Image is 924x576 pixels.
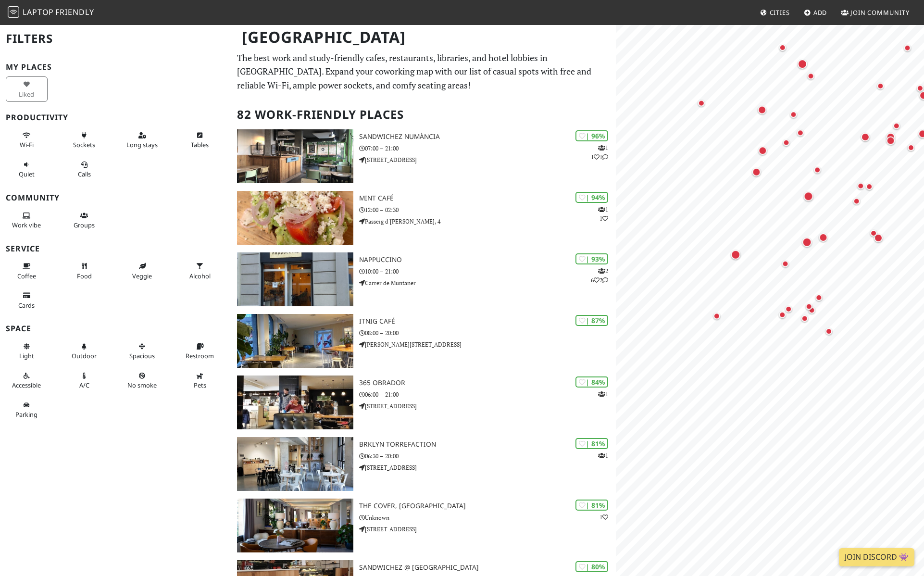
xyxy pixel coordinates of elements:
[231,314,616,368] a: Itnig Café | 87% Itnig Café 08:00 – 20:00 [PERSON_NAME][STREET_ADDRESS]
[231,252,616,306] a: Nappuccino | 93% 262 Nappuccino 10:00 – 21:00 Carrer de Muntaner
[231,376,616,429] a: 365 Obrador | 84% 1 365 Obrador 06:00 – 21:00 [STREET_ADDRESS]
[868,227,879,239] div: Map marker
[750,165,763,178] div: Map marker
[12,381,41,389] span: Accessible
[121,338,163,364] button: Spacious
[696,97,707,109] div: Map marker
[6,127,48,153] button: Wi-Fi
[121,368,163,393] button: No smoke
[19,351,34,360] span: Natural light
[599,513,608,522] p: 1
[777,42,788,53] div: Map marker
[18,301,35,310] span: Credit cards
[6,397,48,423] button: Parking
[359,379,616,387] h3: 365 Obrador
[237,252,354,306] img: Nappuccino
[20,140,34,149] span: Stable Wi-Fi
[359,525,616,534] p: [STREET_ADDRESS]
[757,144,769,157] div: Map marker
[23,7,54,17] span: Laptop
[359,256,616,264] h3: Nappuccino
[598,205,608,223] p: 1 1
[127,381,157,389] span: Smoke free
[6,113,225,122] h3: Productivity
[780,258,791,269] div: Map marker
[6,368,48,393] button: Accessible
[121,258,163,284] button: Veggie
[802,189,815,203] div: Map marker
[237,499,354,552] img: The Cover, Barcelona
[359,401,616,411] p: [STREET_ADDRESS]
[237,129,354,183] img: SandwiChez Numància
[237,437,354,491] img: BRKLYN Torrefaction
[359,451,616,461] p: 06:30 – 20:00
[237,51,611,92] p: The best work and study-friendly cafes, restaurants, libraries, and hotel lobbies in [GEOGRAPHIC_...
[55,7,94,17] span: Friendly
[8,6,19,18] img: LaptopFriendly
[63,258,105,284] button: Food
[872,231,885,244] div: Map marker
[891,120,902,131] div: Map marker
[237,191,354,245] img: Mint Café
[63,338,105,364] button: Outdoor
[851,195,862,207] div: Map marker
[359,317,616,326] h3: Itnig Café
[598,389,608,399] p: 1
[359,217,616,226] p: Passeig d'[PERSON_NAME], 4
[359,328,616,338] p: 08:00 – 20:00
[231,129,616,183] a: SandwiChez Numància | 96% 111 SandwiChez Numància 07:00 – 21:00 [STREET_ADDRESS]
[15,410,37,419] span: Parking
[191,140,209,149] span: Work-friendly tables
[799,313,811,324] div: Map marker
[17,272,36,280] span: Coffee
[189,272,211,280] span: Alcohol
[817,231,830,243] div: Map marker
[77,272,92,280] span: Food
[575,192,608,203] div: | 94%
[812,164,823,175] div: Map marker
[237,100,611,129] h2: 82 Work-Friendly Places
[8,4,94,21] a: LaptopFriendly LaptopFriendly
[79,381,89,389] span: Air conditioned
[575,561,608,572] div: | 80%
[194,381,206,389] span: Pet friendly
[591,143,608,162] p: 1 1 1
[63,368,105,393] button: A/C
[359,513,616,522] p: Unknown
[179,338,221,364] button: Restroom
[6,193,225,202] h3: Community
[234,24,614,50] h1: [GEOGRAPHIC_DATA]
[805,70,817,82] div: Map marker
[12,221,41,229] span: People working
[359,205,616,214] p: 12:00 – 02:30
[813,292,825,303] div: Map marker
[837,4,913,21] a: Join Community
[359,155,616,164] p: [STREET_ADDRESS]
[359,463,616,472] p: [STREET_ADDRESS]
[756,103,768,116] div: Map marker
[788,109,799,120] div: Map marker
[126,140,158,149] span: Long stays
[885,131,897,143] div: Map marker
[6,208,48,233] button: Work vibe
[359,133,616,141] h3: SandwiChez Numància
[855,180,867,191] div: Map marker
[359,440,616,449] h3: BRKLYN Torrefaction
[6,288,48,313] button: Cards
[6,63,225,72] h3: My Places
[796,57,809,71] div: Map marker
[756,4,794,21] a: Cities
[575,376,608,388] div: | 84%
[575,500,608,511] div: | 81%
[359,502,616,510] h3: The Cover, [GEOGRAPHIC_DATA]
[74,221,95,229] span: Group tables
[575,130,608,141] div: | 96%
[179,127,221,153] button: Tables
[575,315,608,326] div: | 87%
[121,127,163,153] button: Long stays
[359,278,616,288] p: Carrer de Muntaner
[795,127,806,138] div: Map marker
[186,351,214,360] span: Restroom
[800,235,814,249] div: Map marker
[813,8,827,17] span: Add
